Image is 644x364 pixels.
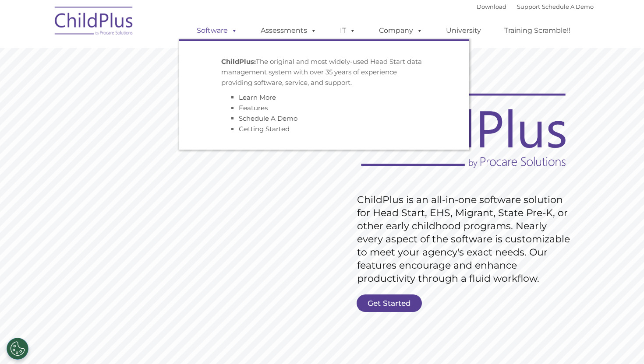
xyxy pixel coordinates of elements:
[221,57,256,66] strong: ChildPlus:
[437,22,490,39] a: University
[477,3,594,10] font: |
[495,22,579,39] a: Training Scramble!!
[239,104,268,112] a: Features
[357,294,422,312] a: Get Started
[50,0,138,44] img: ChildPlus by Procare Solutions
[7,338,28,360] button: Cookies Settings
[331,22,364,39] a: IT
[357,193,574,285] rs-layer: ChildPlus is an all-in-one software solution for Head Start, EHS, Migrant, State Pre-K, or other ...
[239,93,276,101] a: Learn More
[252,22,326,39] a: Assessments
[239,114,297,122] a: Schedule A Demo
[188,22,246,39] a: Software
[517,3,540,10] a: Support
[477,3,506,10] a: Download
[370,22,432,39] a: Company
[239,125,290,133] a: Getting Started
[542,3,594,10] a: Schedule A Demo
[221,56,427,88] p: The original and most widely-used Head Start data management system with over 35 years of experie...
